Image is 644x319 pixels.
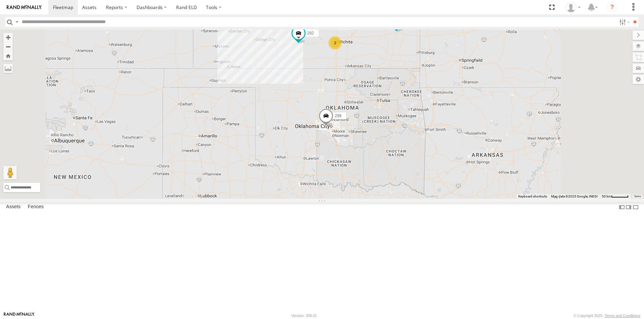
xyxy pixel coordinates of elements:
span: 298 [335,113,341,118]
button: Keyboard shortcuts [518,194,547,199]
button: Drag Pegman onto the map to open Street View [3,166,17,179]
span: Map data ©2025 Google, INEGI [551,194,598,198]
button: Zoom in [3,33,13,42]
a: Visit our Website [4,312,35,319]
label: Dock Summary Table to the Left [619,202,625,212]
label: Assets [3,203,24,212]
label: Dock Summary Table to the Right [625,202,632,212]
button: Zoom Home [3,51,13,60]
label: Map Settings [633,75,644,84]
a: Terms and Conditions [605,314,640,318]
label: Search Query [14,17,19,27]
img: rand-logo.svg [7,5,42,10]
button: Map Scale: 50 km per 48 pixels [600,194,631,199]
label: Hide Summary Table [632,202,639,212]
div: Version: 308.01 [291,314,317,318]
div: Mary Lewis [563,2,583,12]
label: Fences [24,203,47,212]
span: 50 km [602,194,611,198]
button: Zoom out [3,42,13,51]
label: Measure [3,64,13,73]
label: Search Filter Options [616,17,631,27]
a: Terms (opens in new tab) [634,195,641,197]
div: © Copyright 2025 - [574,314,640,318]
span: 282 [307,31,314,35]
i: ? [607,2,618,13]
div: 2 [328,36,342,50]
